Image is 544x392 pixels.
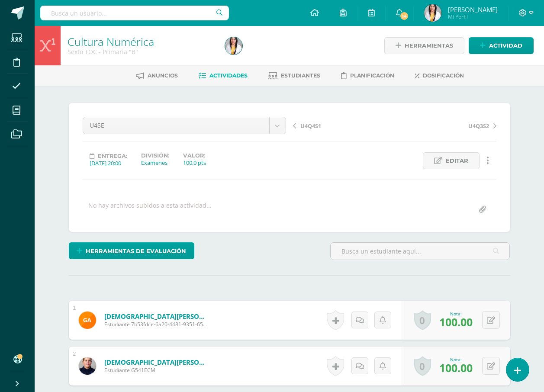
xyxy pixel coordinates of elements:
[439,357,473,363] div: Nota:
[424,4,441,22] img: 4f05ca517658fb5b67f16f05fa13a979.png
[469,37,534,54] a: Actividad
[86,243,186,259] span: Herramientas de evaluación
[225,37,242,55] img: 4f05ca517658fb5b67f16f05fa13a979.png
[104,358,208,366] a: [DEMOGRAPHIC_DATA][PERSON_NAME]
[68,48,215,56] div: Sexto TOC - Primaria 'B'
[439,315,473,329] span: 100.00
[68,34,154,49] a: Cultura Numérica
[350,72,394,79] span: Planificación
[141,152,169,159] label: División:
[468,122,489,130] span: U4Q3S2
[423,72,464,79] span: Dosificación
[183,152,206,159] label: Valor:
[79,357,96,375] img: a051cbb416d186d507c6173f0223b57f.png
[199,69,248,83] a: Actividades
[414,310,431,330] a: 0
[446,153,468,169] span: Editar
[104,312,208,321] a: [DEMOGRAPHIC_DATA][PERSON_NAME]
[98,153,127,159] span: Entrega:
[136,69,178,83] a: Anuncios
[399,11,409,21] span: 14
[90,117,263,134] span: U4SE
[384,37,464,54] a: Herramientas
[281,72,320,79] span: Estudiantes
[300,122,321,130] span: U4Q4S1
[414,356,431,376] a: 0
[489,38,522,54] span: Actividad
[448,5,498,14] span: [PERSON_NAME]
[439,311,473,317] div: Nota:
[415,69,464,83] a: Dosificación
[104,321,208,328] span: Estudiante 7b53fdce-6a20-4481-9351-6500ee31beee
[395,121,496,130] a: U4Q3S2
[448,13,498,20] span: Mi Perfil
[183,159,206,167] div: 100.0 pts
[141,159,169,167] div: Examenes
[69,242,194,259] a: Herramientas de evaluación
[40,6,229,20] input: Busca un usuario...
[88,201,212,218] div: No hay archivos subidos a esta actividad...
[439,360,473,375] span: 100.00
[90,159,127,167] div: [DATE] 20:00
[293,121,395,130] a: U4Q4S1
[405,38,453,54] span: Herramientas
[331,243,510,260] input: Busca un estudiante aquí...
[83,117,286,134] a: U4SE
[68,35,215,48] h1: Cultura Numérica
[148,72,178,79] span: Anuncios
[268,69,320,83] a: Estudiantes
[104,366,208,374] span: Estudiante G541ECM
[209,72,248,79] span: Actividades
[79,312,96,329] img: 7933465c5e4b017c89a5789e6f3d0497.png
[341,69,394,83] a: Planificación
